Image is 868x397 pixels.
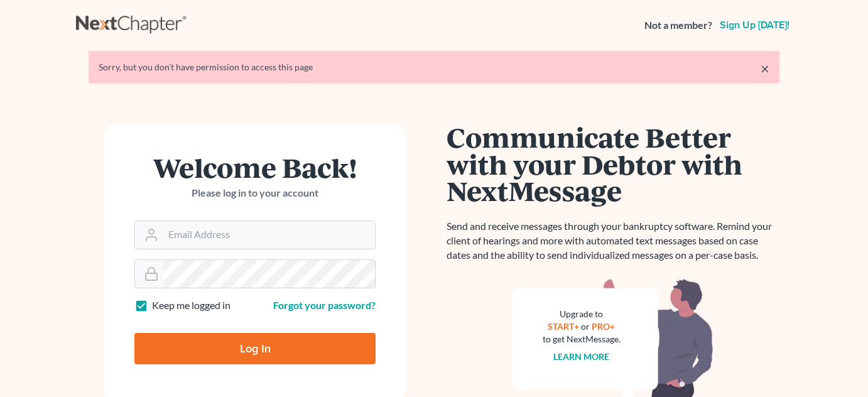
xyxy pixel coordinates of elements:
input: Email Address [163,221,375,249]
a: PRO+ [592,321,616,332]
label: Keep me logged in [152,298,231,313]
a: Sign up [DATE]! [717,20,792,30]
div: Sorry, but you don't have permission to access this page [99,61,769,73]
div: to get NextMessage. [543,333,621,345]
input: Log In [134,333,376,364]
strong: Not a member? [644,18,712,33]
a: × [761,61,769,76]
h1: Communicate Better with your Debtor with NextMessage [447,124,779,204]
h1: Welcome Back! [134,154,376,181]
p: Please log in to your account [134,186,376,200]
div: Upgrade to [543,308,621,320]
p: Send and receive messages through your bankruptcy software. Remind your client of hearings and mo... [447,219,779,263]
a: START+ [548,321,580,332]
span: or [582,321,590,332]
a: Forgot your password? [273,299,376,311]
a: Learn more [554,351,610,362]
